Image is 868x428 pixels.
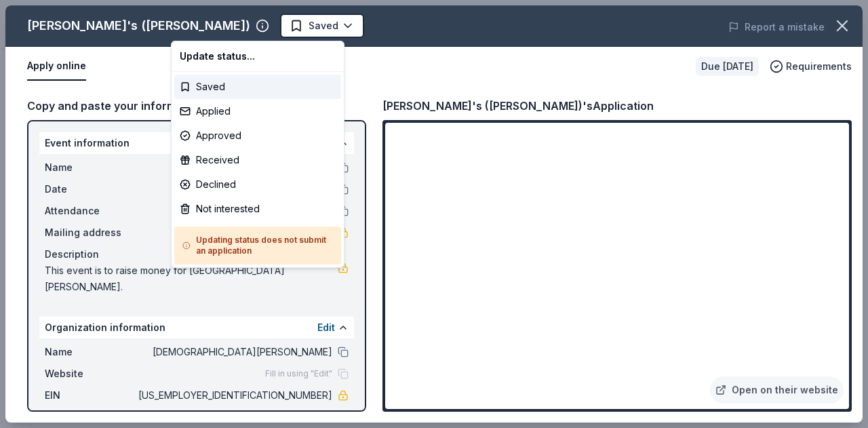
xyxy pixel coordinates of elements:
div: Received [174,148,341,172]
div: Update status... [174,44,341,69]
div: Declined [174,172,341,197]
div: Saved [174,75,341,99]
span: 2025 St. [PERSON_NAME] Auction [180,16,288,33]
div: Not interested [174,197,341,221]
div: Approved [174,123,341,148]
h5: Updating status does not submit an application [182,235,333,256]
div: Applied [174,99,341,123]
